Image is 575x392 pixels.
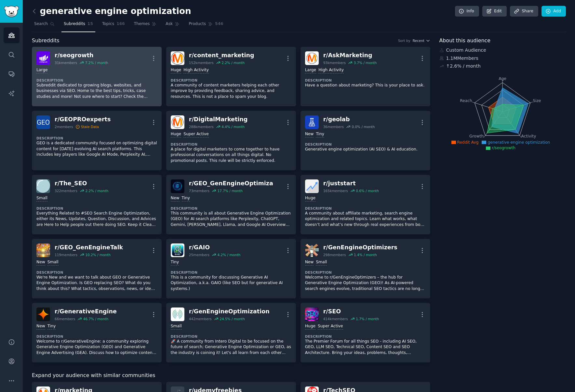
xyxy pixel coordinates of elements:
div: Stale Data [81,124,99,129]
div: r/ geolab [323,115,375,124]
div: Huge [171,131,181,137]
img: GEO_GenEngineOptimiza [171,179,184,193]
a: GEO_GenEngineTalkr/GEO_GenEngineTalk119members10.2% / monthNewSmallDescriptionWe're New and we wa... [32,239,162,298]
h2: generative engine optimization [32,6,191,17]
img: AskMarketing [305,51,319,65]
dt: Description [36,270,157,275]
p: A community of content marketers helping each other improve by providing feedback, sharing advice... [171,83,291,100]
img: GenEngineOptimizers [305,243,319,257]
div: 4.2 % / month [218,253,241,257]
div: 25 members [189,253,209,257]
div: New [36,259,45,266]
a: GEOPROexpertsr/GEOPROexperts2membersStale DataDescriptionGEO is a dedicated community focused on ... [32,111,162,170]
img: content_marketing [171,51,184,65]
div: r/ GEO_GenEngineTalk [55,243,123,252]
span: r/seogrowth [492,146,515,150]
span: Expand your audience with similar communities [32,372,155,380]
p: A place for digital marketers to come together to have professional conversations on all things d... [171,147,291,164]
div: 165k members [323,189,348,193]
div: 31k members [55,60,77,65]
span: 166 [116,21,125,27]
span: Reddit Avg [457,140,479,145]
dt: Description [171,270,291,275]
p: The Premier Forum for all things SEO - including AI SEO, GEO, LLM SEO, Technical SEO, Content SEO... [305,339,426,356]
div: 3.7 % / month [354,60,377,65]
a: AskMarketingr/AskMarketing93kmembers3.7% / monthLargeHigh ActivityDescriptionHave a question abou... [301,47,430,106]
div: 73 members [189,189,209,193]
tspan: Size [533,98,541,103]
span: Recent [413,38,424,43]
div: r/ The_SEO [55,179,108,188]
a: GEO_GenEngineOptimizar/GEO_GenEngineOptimiza73members17.7% / monthNewTinyDescriptionThis communit... [166,175,296,234]
img: seogrowth [36,51,50,65]
div: 36 members [323,124,344,129]
a: content_marketingr/content_marketing152kmembers2.2% / monthHugeHigh ActivityDescriptionA communit... [166,47,296,106]
div: 1.1M Members [439,55,566,62]
tspan: Activity [521,134,536,138]
p: This community is all about Generative Engine Optimization (GEO) for AI search platforms like Per... [171,211,291,228]
dt: Description [36,78,157,83]
a: Search [32,19,57,32]
div: Tiny [171,259,179,266]
div: r/ SEO [323,307,379,316]
dt: Description [36,334,157,339]
div: 24.5 % / month [220,317,245,321]
a: Edit [482,6,507,17]
div: Sort by [398,38,410,43]
div: r/ juststart [323,179,379,188]
dt: Description [171,334,291,339]
a: juststartr/juststart165kmembers0.6% / monthHugeDescriptionA community about affiliate marketing, ... [301,175,430,234]
p: Subreddit dedicated to growing blogs, websites, and businesses via SEO. Home to the best tips, tr... [36,83,157,100]
div: High Activity [183,67,209,73]
a: Add [542,6,566,17]
div: 298 members [323,253,346,257]
div: New [36,323,45,330]
span: Search [34,21,48,27]
p: Welcome to r/GenEngineOptimizers – the hub for Generative Engine Optimization (GEO)! As AI-powere... [305,275,426,292]
div: Large [36,67,47,73]
div: 0.6 % / month [356,189,379,193]
div: r/ GenEngineOptimizers [323,243,397,252]
div: Small [171,323,182,330]
img: juststart [305,179,319,193]
div: Small [316,259,327,266]
div: 2.2 % / month [221,60,245,65]
div: r/ GEOPROexperts [55,115,111,124]
span: 15 [87,21,93,27]
dt: Description [171,78,291,83]
span: 546 [215,21,223,27]
img: GEOPROexperts [36,115,50,129]
a: GenEngineOptimizationr/GenEngineOptimization442members24.5% / monthSmallDescription🚀 A community ... [166,303,296,362]
div: 2 members [55,124,73,129]
a: Topics166 [100,19,127,32]
a: GAIOr/GAIO25members4.2% / monthTinyDescriptionThis is a community for discussing Generative AI Op... [166,239,296,298]
a: DigitalMarketingr/DigitalMarketing288kmembers4.4% / monthHugeSuper ActiveDescriptionA place for d... [166,111,296,170]
div: 119 members [55,253,77,257]
img: GAIO [171,243,184,257]
dt: Description [305,206,426,211]
div: r/ AskMarketing [323,51,377,59]
span: About this audience [439,37,490,45]
dt: Description [305,270,426,275]
dt: Description [305,142,426,147]
a: Info [455,6,479,17]
div: 10.2 % / month [85,253,111,257]
img: GenerativeEngine [36,307,50,321]
tspan: Age [499,76,506,81]
div: 4.4 % / month [221,124,245,129]
tspan: Growth [469,134,484,138]
div: r/ seogrowth [55,51,108,59]
a: GenerativeEnginer/GenerativeEngine66members46.7% / monthNewTinyDescriptionWelcome to r/Generative... [32,303,162,362]
div: 17.7 % / month [218,189,243,193]
div: 1.7 % / month [356,317,379,321]
div: Tiny [182,195,190,202]
img: geolab [305,115,319,129]
img: GummySearch logo [4,6,19,17]
div: r/ DigitalMarketing [189,115,248,124]
span: Products [189,21,206,27]
a: Ask [163,19,182,32]
span: Ask [166,21,173,27]
div: New [305,131,314,137]
div: ↑ 2.6 % / month [446,63,481,70]
dt: Description [171,142,291,147]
